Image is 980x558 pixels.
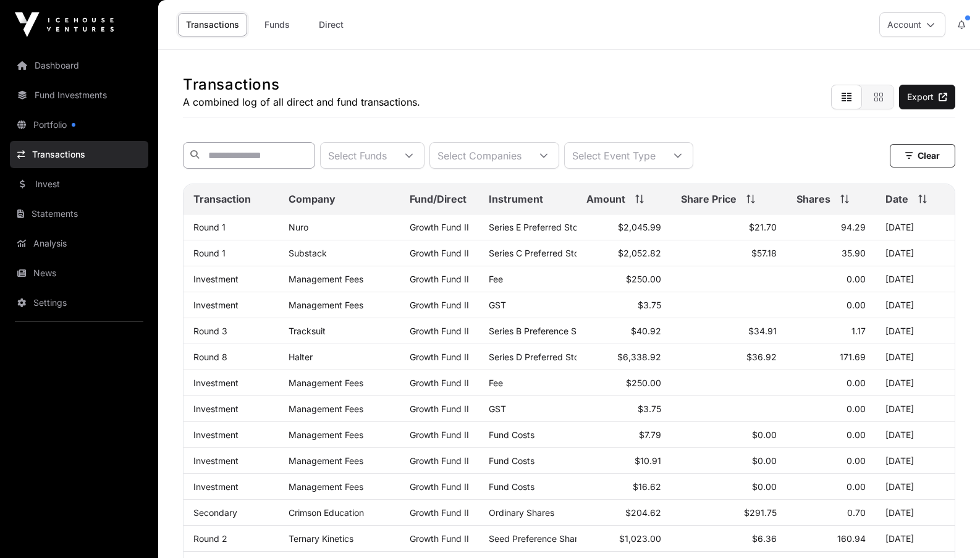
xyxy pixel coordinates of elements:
a: Export [899,85,955,109]
a: Round 2 [193,533,227,544]
h1: Transactions [183,75,420,95]
a: Growth Fund II [410,222,469,232]
a: Growth Fund II [410,481,469,492]
span: Fund Costs [489,481,534,492]
td: $204.62 [577,500,672,526]
a: Secondary [193,507,237,518]
td: $3.75 [577,396,672,422]
a: Halter [289,352,313,362]
td: [DATE] [876,292,955,318]
span: Fee [489,378,503,388]
a: Round 1 [193,222,226,232]
span: 160.94 [837,533,866,544]
a: Growth Fund II [410,533,469,544]
td: [DATE] [876,214,955,240]
p: Management Fees [289,455,391,466]
span: Fee [489,274,503,284]
span: 0.00 [847,404,866,414]
a: Portfolio [10,111,148,138]
img: Icehouse Ventures Logo [15,12,114,37]
span: Fund/Direct [410,192,467,206]
p: Management Fees [289,300,391,310]
span: Share Price [681,192,737,206]
td: $1,023.00 [577,526,672,552]
a: Growth Fund II [410,274,469,284]
span: Transaction [193,192,251,206]
span: Ordinary Shares [489,507,554,518]
div: Select Event Type [565,143,663,168]
a: Tracksuit [289,326,326,336]
span: $0.00 [752,455,777,466]
a: Growth Fund II [410,300,469,310]
a: Round 1 [193,248,226,258]
span: 94.29 [841,222,866,232]
td: $6,338.92 [577,344,672,370]
span: $0.00 [752,429,777,440]
button: Account [879,12,945,37]
span: 0.00 [847,300,866,310]
a: Round 8 [193,352,227,362]
span: Date [885,192,908,206]
p: A combined log of all direct and fund transactions. [183,95,420,109]
a: Settings [10,289,148,316]
span: 0.00 [847,481,866,492]
span: $0.00 [752,481,777,492]
a: Growth Fund II [410,455,469,466]
span: Fund Costs [489,429,534,440]
span: Company [289,192,336,206]
span: 35.90 [842,248,866,258]
p: Management Fees [289,274,391,284]
a: Direct [306,13,356,36]
a: Funds [252,13,302,36]
span: $6.36 [752,533,777,544]
a: Investment [193,300,239,310]
td: $3.75 [577,292,672,318]
span: Shares [796,192,830,206]
td: [DATE] [876,266,955,292]
a: Investment [193,274,239,284]
a: News [10,260,148,287]
a: Invest [10,171,148,198]
a: Growth Fund II [410,378,469,388]
span: Series B Preference Shares [489,326,599,336]
a: Growth Fund II [410,352,469,362]
span: 0.00 [847,274,866,284]
span: $291.75 [744,507,777,518]
a: Growth Fund II [410,429,469,440]
a: Growth Fund II [410,326,469,336]
span: $21.70 [749,222,777,232]
span: 0.00 [847,455,866,466]
a: Investment [193,378,239,388]
span: Fund Costs [489,455,534,466]
td: $2,045.99 [577,214,672,240]
td: [DATE] [876,344,955,370]
span: 1.17 [851,326,866,336]
span: $36.92 [746,352,777,362]
a: Ternary Kinetics [289,533,353,544]
div: Select Companies [430,143,529,168]
span: GST [489,404,506,414]
td: [DATE] [876,526,955,552]
td: [DATE] [876,500,955,526]
a: Investment [193,455,239,466]
iframe: Chat Widget [918,499,980,558]
a: Crimson Education [289,507,364,518]
div: Select Funds [321,143,394,168]
td: [DATE] [876,396,955,422]
a: Substack [289,248,327,258]
a: Analysis [10,230,148,257]
span: Seed Preference Shares [489,533,587,544]
td: $10.91 [577,448,672,474]
a: Investment [193,429,239,440]
a: Statements [10,200,148,227]
span: $57.18 [751,248,777,258]
span: Instrument [489,192,543,206]
a: Growth Fund II [410,507,469,518]
span: Amount [586,192,625,206]
span: $34.91 [748,326,777,336]
td: [DATE] [876,448,955,474]
td: $250.00 [577,370,672,396]
a: Transactions [10,141,148,168]
td: $7.79 [577,422,672,448]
